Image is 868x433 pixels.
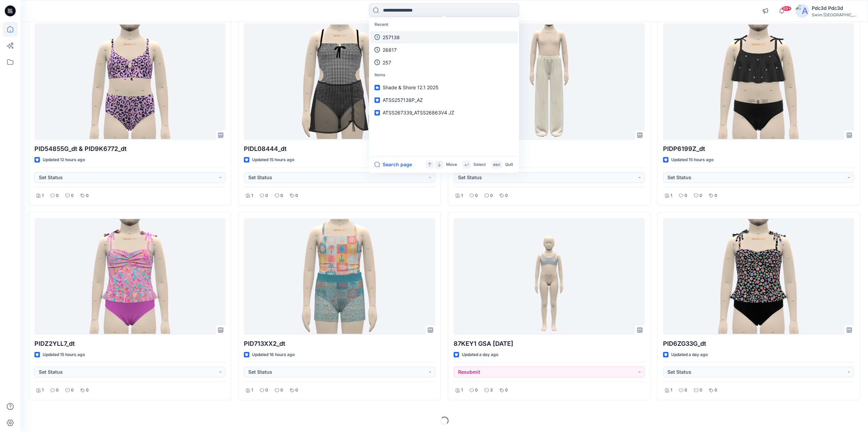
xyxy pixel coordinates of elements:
p: 87KEY1 GSA [DATE] [454,339,645,349]
p: 0 [685,192,687,199]
p: 0 [685,387,687,394]
button: Search page [374,160,412,169]
p: 0 [295,192,298,199]
p: Updated a day ago [462,351,498,358]
a: 26817 [370,44,518,56]
p: Updated 15 hours ago [252,156,294,164]
span: ATSS267339_ATSS26863V4 JZ [383,110,454,115]
p: 0 [86,192,89,199]
p: 0 [715,387,717,394]
p: 0 [280,387,283,394]
p: Updated 15 hours ago [43,351,85,358]
p: 1 [42,387,44,394]
p: 0 [715,192,717,199]
p: 3 [490,387,493,394]
p: 1 [251,192,253,199]
p: Updated 12 hours ago [43,156,85,164]
p: 0 [475,387,478,394]
a: 257138 [370,31,518,44]
p: 1 [671,387,672,394]
a: PID54855G_dt & PID9K6772_dt [34,23,225,140]
p: 257 [383,59,391,66]
p: 257138 [383,34,400,41]
p: 0 [475,192,478,199]
a: 257 [370,56,518,69]
a: PIDZ2YLL7_dt [34,218,225,335]
p: PIDL08444_dt [244,144,435,154]
p: Select [473,161,486,168]
p: 1 [42,192,44,199]
p: Move [446,161,457,168]
p: Updated 15 hours ago [671,156,713,164]
p: 0 [86,387,89,394]
p: 1 [461,192,463,199]
img: avatar [795,4,809,18]
p: esc [493,161,500,168]
p: 0 [490,192,493,199]
p: 0 [700,192,702,199]
p: 0 [505,387,508,394]
a: Shade & Shore 12.1 2025 [370,81,518,94]
span: 99+ [781,6,792,11]
p: PID2MYG9E_dt [454,144,645,154]
p: 1 [251,387,253,394]
p: Recent [370,18,518,31]
p: Updated a day ago [671,351,708,358]
p: 0 [71,192,74,199]
p: 0 [265,192,268,199]
a: PID2MYG9E_dt [454,23,645,140]
a: PID713XX2_dt [244,218,435,335]
p: Updated 16 hours ago [252,351,295,358]
p: 0 [505,192,508,199]
div: Swim [GEOGRAPHIC_DATA] [812,12,859,17]
p: 0 [56,387,59,394]
a: 87KEY1 GSA 2025.8.7 [454,218,645,335]
p: PID6ZG33G_dt [663,339,854,349]
p: PID54855G_dt & PID9K6772_dt [34,144,225,154]
p: 0 [265,387,268,394]
p: PIDZ2YLL7_dt [34,339,225,349]
div: Pdc3d Pdc3d [812,4,859,12]
p: Quit [505,161,513,168]
span: Shade & Shore 12.1 2025 [383,84,439,90]
span: ATSS257138P_AZ [383,97,423,103]
p: 0 [295,387,298,394]
p: 26817 [383,46,397,53]
p: PID713XX2_dt [244,339,435,349]
p: 1 [671,192,672,199]
p: 0 [280,192,283,199]
p: 0 [700,387,702,394]
p: 1 [461,387,463,394]
a: PID6ZG33G_dt [663,218,854,335]
p: 0 [56,192,59,199]
a: ATSS257138P_AZ [370,94,518,106]
a: PIDL08444_dt [244,23,435,140]
p: PIDP6199Z_dt [663,144,854,154]
a: ATSS267339_ATSS26863V4 JZ [370,106,518,119]
a: PIDP6199Z_dt [663,23,854,140]
p: 0 [71,387,74,394]
p: Items [370,69,518,81]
